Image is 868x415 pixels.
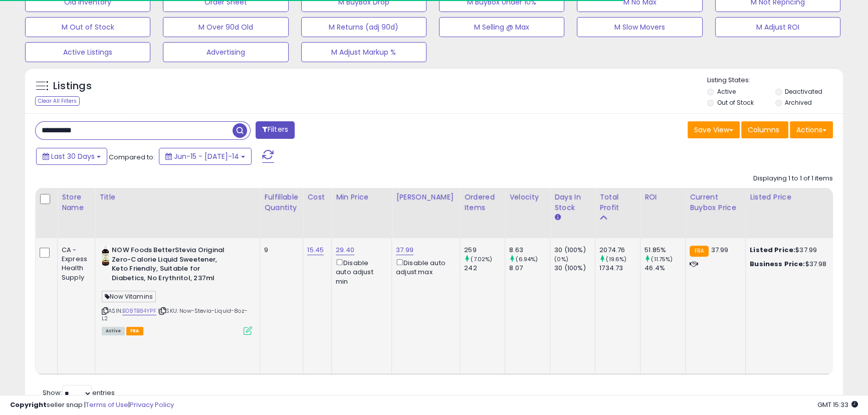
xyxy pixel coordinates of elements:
h5: Listings [53,79,92,93]
div: Velocity [509,192,546,202]
button: M Over 90d Old [163,17,288,37]
div: ROI [644,192,681,202]
b: NOW Foods BetterStevia Original Zero-Calorie Liquid Sweetener, Keto Friendly, Suitable for Diabet... [112,246,234,285]
p: Listing States: [707,76,843,85]
a: Terms of Use [86,400,128,409]
div: Title [99,192,256,202]
div: [PERSON_NAME] [396,192,456,202]
div: 2074.76 [599,246,640,255]
div: 242 [464,264,505,273]
button: M Selling @ Max [439,17,564,37]
div: 8.63 [509,246,550,255]
div: 9 [264,246,295,255]
div: Disable auto adjust max [396,257,452,277]
button: Advertising [163,42,288,62]
span: 2025-08-14 15:33 GMT [817,400,858,409]
span: Now Vitamins [102,291,156,302]
div: Disable auto adjust min [336,257,384,286]
button: Save View [688,121,740,138]
span: 37.99 [711,245,729,255]
img: 31WpNTTPxaL._SL40_.jpg [102,246,109,266]
div: Days In Stock [554,192,591,213]
a: 15.45 [307,245,324,255]
div: 46.4% [644,264,685,273]
div: $37.98 [750,260,833,269]
div: CA - Express Health Supply [62,246,87,282]
button: M Slow Movers [577,17,702,37]
b: Business Price: [750,259,805,269]
div: seller snap | | [10,400,174,410]
div: Ordered Items [464,192,501,213]
small: FBA [690,246,708,257]
button: Last 30 Days [36,148,107,165]
button: Active Listings [25,42,150,62]
button: M Adjust Markup % [301,42,426,62]
a: Privacy Policy [130,400,174,409]
button: Actions [790,121,833,138]
span: Jun-15 - [DATE]-14 [174,151,239,161]
div: 51.85% [644,246,685,255]
strong: Copyright [10,400,47,409]
div: 1734.73 [599,264,640,273]
div: Listed Price [750,192,836,202]
span: Compared to: [109,152,155,162]
span: Columns [748,125,779,135]
label: Active [717,87,735,96]
a: 29.40 [336,245,354,255]
div: Store Name [62,192,91,213]
div: Clear All Filters [35,96,80,106]
span: All listings currently available for purchase on Amazon [102,327,125,335]
b: Listed Price: [750,245,795,255]
small: (19.6%) [606,255,626,263]
div: 30 (100%) [554,264,595,273]
div: 30 (100%) [554,246,595,255]
a: 37.99 [396,245,413,255]
span: FBA [126,327,143,335]
div: Current Buybox Price [690,192,741,213]
div: ASIN: [102,246,252,334]
button: M Adjust ROI [715,17,840,37]
label: Archived [785,98,812,107]
div: $37.99 [750,246,833,255]
span: Last 30 Days [51,151,95,161]
small: (11.75%) [651,255,673,263]
div: 8.07 [509,264,550,273]
small: (7.02%) [471,255,492,263]
label: Out of Stock [717,98,753,107]
div: Total Profit [599,192,636,213]
label: Deactivated [785,87,822,96]
button: Jun-15 - [DATE]-14 [159,148,252,165]
button: Columns [741,121,788,138]
div: Fulfillable Quantity [264,192,299,213]
a: B08TB84YPF [122,307,156,315]
button: M Returns (adj 90d) [301,17,426,37]
button: Filters [256,121,295,139]
small: (6.94%) [516,255,538,263]
div: Cost [307,192,327,202]
small: Days In Stock. [554,213,560,222]
span: Show: entries [43,388,115,397]
small: (0%) [554,255,568,263]
span: | SKU: Now-Stevia-Liquid-8oz-L2 [102,307,248,322]
div: Displaying 1 to 1 of 1 items [753,174,833,183]
div: 259 [464,246,505,255]
button: M Out of Stock [25,17,150,37]
div: Min Price [336,192,387,202]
